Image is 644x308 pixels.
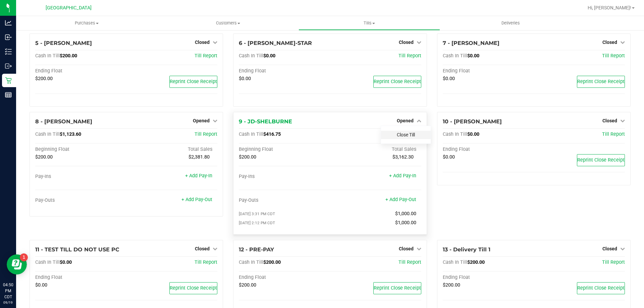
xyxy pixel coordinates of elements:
span: $3,162.30 [392,154,414,160]
a: + Add Pay-In [185,173,212,179]
span: $0.00 [467,53,479,59]
span: $0.00 [467,131,479,137]
div: Ending Float [35,68,126,74]
span: $1,000.00 [395,220,416,226]
span: 9 - JD-SHELBURNE [239,118,292,125]
span: Deliveries [492,20,529,26]
button: Reprint Close Receipt [169,282,217,294]
span: [DATE] 3:31 PM CDT [239,211,275,216]
span: Cash In Till [239,259,263,265]
span: $416.75 [263,131,281,137]
div: Pay-Ins [35,174,126,180]
span: [GEOGRAPHIC_DATA] [46,5,92,11]
div: Pay-Outs [35,197,126,203]
div: Beginning Float [239,146,330,152]
span: Cash In Till [35,53,60,59]
a: Tills [299,16,440,30]
span: $200.00 [60,53,77,59]
span: Reprint Close Receipt [374,285,421,291]
span: Cash In Till [443,131,467,137]
span: Reprint Close Receipt [374,79,421,84]
iframe: Resource center unread badge [20,253,28,261]
span: Till Report [602,259,625,265]
div: Ending Float [443,146,534,152]
div: Pay-Outs [239,197,330,203]
a: Deliveries [440,16,581,30]
a: + Add Pay-Out [181,197,212,202]
span: $0.00 [60,259,72,265]
a: Till Report [602,53,625,59]
span: Closed [399,40,414,45]
inline-svg: Outbound [5,63,12,69]
div: Ending Float [443,68,534,74]
a: Till Report [398,53,421,59]
span: 7 - [PERSON_NAME] [443,40,499,46]
span: Cash In Till [443,259,467,265]
span: Cash In Till [443,53,467,59]
p: 04:50 PM CDT [3,282,13,300]
span: $200.00 [443,282,460,288]
span: $200.00 [467,259,485,265]
a: + Add Pay-In [389,173,416,179]
span: Closed [195,40,210,45]
span: Cash In Till [35,259,60,265]
span: $200.00 [263,259,281,265]
span: Till Report [195,259,217,265]
span: Reprint Close Receipt [577,157,625,163]
span: 11 - TEST TILL DO NOT USE PC [35,246,119,253]
inline-svg: Inventory [5,48,12,55]
div: Ending Float [443,274,534,281]
span: $0.00 [239,76,251,81]
span: Reprint Close Receipt [170,79,217,84]
span: [DATE] 2:12 PM CDT [239,221,275,225]
span: 8 - [PERSON_NAME] [35,118,92,125]
a: Till Report [602,131,625,137]
a: Close Till [397,132,415,137]
div: Total Sales [126,146,218,152]
span: $0.00 [263,53,275,59]
span: Closed [195,246,210,251]
a: Till Report [195,53,217,59]
div: Ending Float [239,274,330,281]
span: Customers [158,20,298,26]
inline-svg: Retail [5,77,12,84]
span: $200.00 [239,282,256,288]
span: $0.00 [443,76,455,81]
inline-svg: Inbound [5,34,12,41]
button: Reprint Close Receipt [373,282,421,294]
div: Ending Float [239,68,330,74]
a: Till Report [398,259,421,265]
div: Pay-Ins [239,174,330,180]
span: $200.00 [35,76,53,81]
span: Opened [397,118,414,123]
span: Opened [193,118,210,123]
button: Reprint Close Receipt [577,282,625,294]
span: Closed [602,40,617,45]
button: Reprint Close Receipt [577,76,625,88]
span: Cash In Till [239,53,263,59]
button: Reprint Close Receipt [373,76,421,88]
a: + Add Pay-Out [385,197,416,202]
span: Closed [602,118,617,123]
span: $200.00 [239,154,256,160]
inline-svg: Analytics [5,19,12,26]
span: 10 - [PERSON_NAME] [443,118,502,125]
inline-svg: Reports [5,91,12,98]
span: Cash In Till [35,131,60,137]
span: $0.00 [443,154,455,160]
span: 6 - [PERSON_NAME]-STAR [239,40,312,46]
button: Reprint Close Receipt [577,154,625,166]
span: $1,000.00 [395,211,416,217]
span: $200.00 [35,154,53,160]
span: $0.00 [35,282,47,288]
span: Reprint Close Receipt [577,79,625,84]
div: Beginning Float [35,146,126,152]
iframe: Resource center [7,254,27,274]
div: Total Sales [330,146,421,152]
